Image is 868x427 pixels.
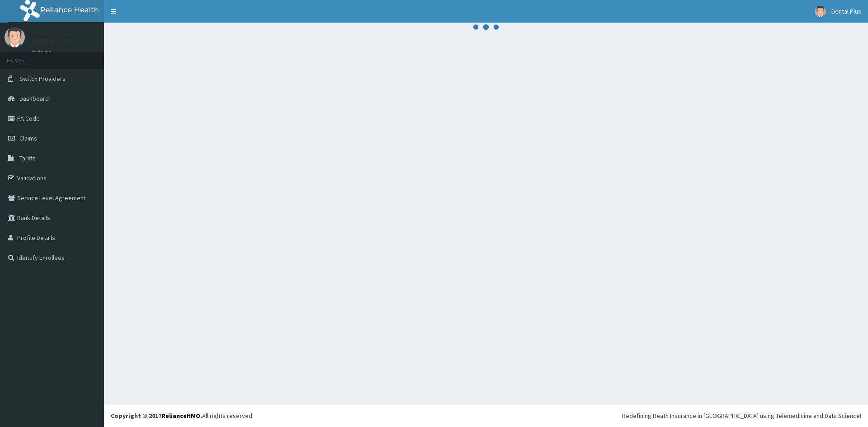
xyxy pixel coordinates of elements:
img: User Image [5,27,25,47]
p: Dental Plus [32,37,72,45]
span: Tariffs [19,154,36,162]
span: Switch Providers [19,75,66,83]
a: Online [32,49,53,56]
a: RelianceHMO [161,412,200,420]
div: Redefining Heath Insurance in [GEOGRAPHIC_DATA] using Telemedicine and Data Science! [622,411,861,420]
svg: audio-loading [472,14,500,41]
footer: All rights reserved. [104,404,868,427]
strong: Copyright © 2017 . [111,412,202,420]
span: Claims [19,134,37,142]
span: Dental Plus [831,7,861,15]
span: Dashboard [19,94,49,103]
img: User Image [815,6,826,17]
